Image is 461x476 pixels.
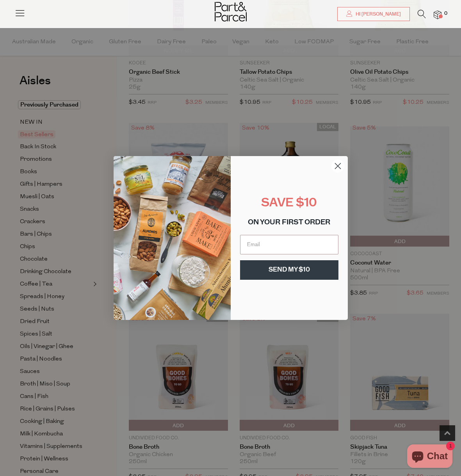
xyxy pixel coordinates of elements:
inbox-online-store-chat: Shopify online store chat [405,444,455,470]
img: Part&Parcel [215,2,247,21]
span: ON YOUR FIRST ORDER [248,219,330,226]
span: SAVE $10 [261,197,317,210]
button: SEND MY $10 [240,260,338,280]
span: Hi [PERSON_NAME] [354,11,401,18]
img: 8150f546-27cf-4737-854f-2b4f1cdd6266.png [114,156,231,320]
button: Close dialog [331,159,345,173]
span: 0 [442,10,449,17]
a: 0 [434,11,441,19]
input: Email [240,235,338,254]
a: Hi [PERSON_NAME] [337,7,410,21]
